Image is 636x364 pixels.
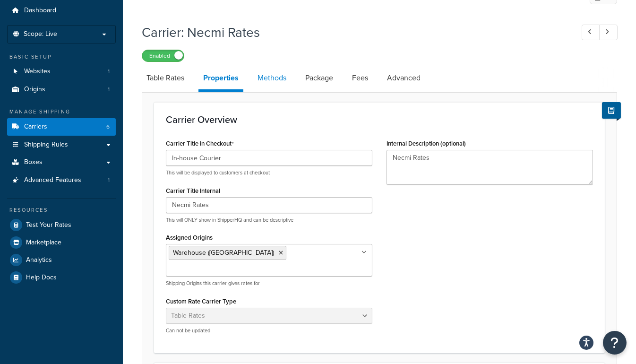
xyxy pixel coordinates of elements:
p: This will ONLY show in ShipperHQ and can be descriptive [166,217,372,224]
a: Previous Record [582,25,600,40]
a: Advanced [382,67,425,89]
textarea: Necmi Rates [387,150,593,185]
label: Internal Description (optional) [387,140,466,147]
a: Analytics [7,251,116,269]
span: Help Docs [26,274,57,282]
h1: Carrier: Necmi Rates [142,23,564,42]
span: Dashboard [24,7,56,15]
li: Websites [7,63,116,80]
a: Shipping Rules [7,136,116,154]
a: Methods [253,67,291,89]
li: Origins [7,81,116,98]
label: Carrier Title Internal [166,187,220,194]
p: This will be displayed to customers at checkout [166,169,372,176]
a: Fees [347,67,373,89]
div: Manage Shipping [7,108,116,116]
button: Open Resource Center [603,331,627,355]
a: Dashboard [7,2,116,19]
span: Boxes [24,158,43,166]
a: Advanced Features1 [7,172,116,189]
a: Properties [198,67,243,92]
a: Help Docs [7,269,116,286]
label: Assigned Origins [166,234,213,241]
span: Advanced Features [24,176,81,184]
span: Websites [24,68,51,76]
div: Resources [7,206,116,214]
li: Carriers [7,118,116,136]
a: Carriers6 [7,118,116,136]
a: Test Your Rates [7,217,116,234]
span: Shipping Rules [24,141,68,149]
p: Can not be updated [166,327,372,334]
a: Table Rates [142,67,189,89]
a: Websites1 [7,63,116,80]
a: Package [301,67,338,89]
h3: Carrier Overview [166,114,593,125]
p: Shipping Origins this carrier gives rates for [166,280,372,287]
a: Marketplace [7,234,116,251]
span: 1 [108,86,110,94]
span: Warehouse ([GEOGRAPHIC_DATA]) [173,248,274,258]
span: Analytics [26,256,52,264]
a: Next Record [599,25,618,40]
span: Origins [24,86,45,94]
label: Custom Rate Carrier Type [166,298,236,305]
div: Basic Setup [7,53,116,61]
span: Carriers [24,123,47,131]
label: Carrier Title in Checkout [166,140,234,147]
button: Show Help Docs [602,102,621,119]
li: Advanced Features [7,172,116,189]
a: Origins1 [7,81,116,98]
span: 1 [108,176,110,184]
span: 6 [106,123,110,131]
a: Boxes [7,154,116,171]
span: 1 [108,68,110,76]
span: Test Your Rates [26,221,71,229]
label: Enabled [142,50,184,61]
span: Scope: Live [24,30,57,38]
span: Marketplace [26,239,61,247]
